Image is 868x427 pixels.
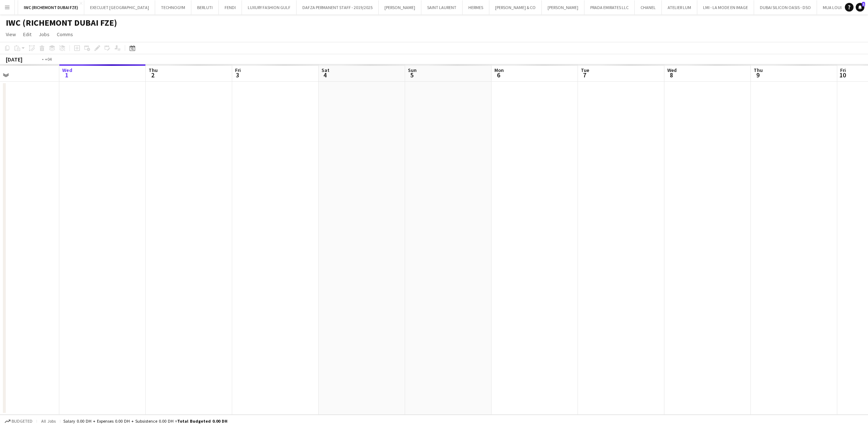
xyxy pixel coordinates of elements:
[45,56,52,62] div: +04
[62,67,72,73] span: Wed
[421,0,463,14] button: SAINT LAURENT
[635,0,662,14] button: CHANEL
[840,67,846,73] span: Fri
[297,0,379,14] button: DAFZA PERMANENT STAFF - 2019/2025
[753,71,763,79] span: 9
[6,17,117,28] h1: IWC (RICHEMONT DUBAI FZE)
[234,71,241,79] span: 3
[36,30,52,39] a: Jobs
[6,56,22,63] div: [DATE]
[697,0,754,14] button: LMI - LA MODE EN IMAGE
[12,419,33,424] span: Budgeted
[57,31,73,38] span: Comms
[39,31,50,38] span: Jobs
[817,0,868,14] button: MUA LOUIS VUITTON
[191,0,219,14] button: BERLUTI
[235,67,241,73] span: Fri
[322,67,329,73] span: Sat
[219,0,242,14] button: FENDI
[407,71,417,79] span: 5
[839,71,846,79] span: 10
[667,67,677,73] span: Wed
[320,71,329,79] span: 4
[155,0,191,14] button: TECHNOGYM
[489,0,542,14] button: [PERSON_NAME] & CO
[463,0,489,14] button: HERMES
[856,3,864,12] a: 1
[84,0,155,14] button: EXECUJET [GEOGRAPHIC_DATA]
[542,0,584,14] button: [PERSON_NAME]
[23,31,31,38] span: Edit
[54,30,76,39] a: Comms
[662,0,697,14] button: ATELIER LUM
[754,67,763,73] span: Thu
[581,67,589,73] span: Tue
[61,71,72,79] span: 1
[4,417,34,425] button: Budgeted
[177,418,227,424] span: Total Budgeted 0.00 DH
[494,67,504,73] span: Mon
[40,418,57,424] span: All jobs
[666,71,677,79] span: 8
[379,0,421,14] button: [PERSON_NAME]
[63,418,227,424] div: Salary 0.00 DH + Expenses 0.00 DH + Subsistence 0.00 DH =
[862,2,865,7] span: 1
[18,0,84,14] button: IWC (RICHEMONT DUBAI FZE)
[242,0,297,14] button: LUXURY FASHION GULF
[493,71,504,79] span: 6
[754,0,817,14] button: DUBAI SILICON OASIS - DSO
[20,30,34,39] a: Edit
[148,71,158,79] span: 2
[584,0,635,14] button: PRADA EMIRATES LLC
[6,31,16,38] span: View
[3,30,19,39] a: View
[580,71,589,79] span: 7
[149,67,158,73] span: Thu
[408,67,417,73] span: Sun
